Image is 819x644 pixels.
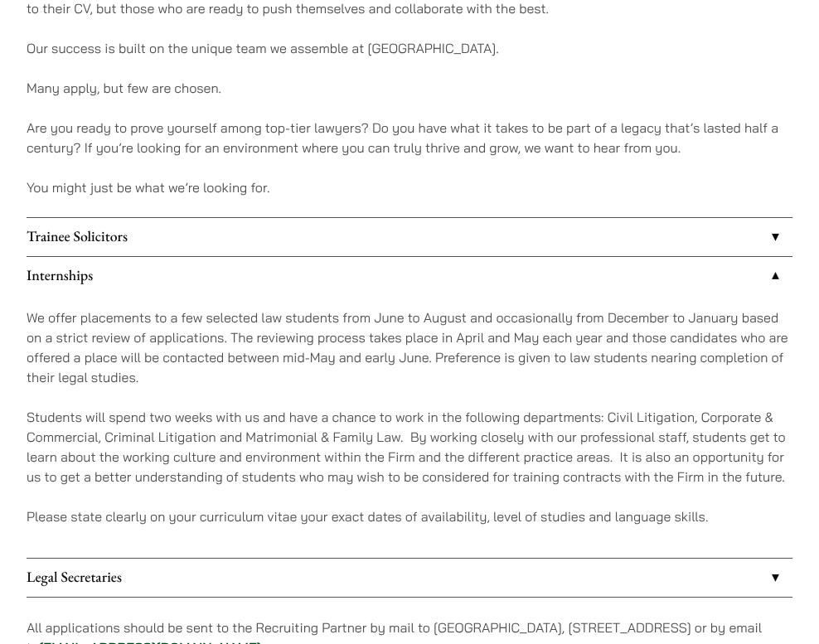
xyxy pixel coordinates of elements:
[27,295,792,557] div: Internships
[27,407,792,487] p: Students will spend two weeks with us and have a chance to work in the following departments: Civ...
[27,218,792,256] a: Trainee Solicitors
[27,177,792,197] p: You might just be what we’re looking for.
[27,559,792,597] a: Legal Secretaries
[27,307,792,387] p: We offer placements to a few selected law students from June to August and occasionally from Dece...
[27,38,792,58] p: Our success is built on the unique team we assemble at [GEOGRAPHIC_DATA].
[27,506,792,526] p: Please state clearly on your curriculum vitae your exact dates of availability, level of studies ...
[27,78,792,98] p: Many apply, but few are chosen.
[27,118,792,157] p: Are you ready to prove yourself among top-tier lawyers? Do you have what it takes to be part of a...
[27,257,792,295] a: Internships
